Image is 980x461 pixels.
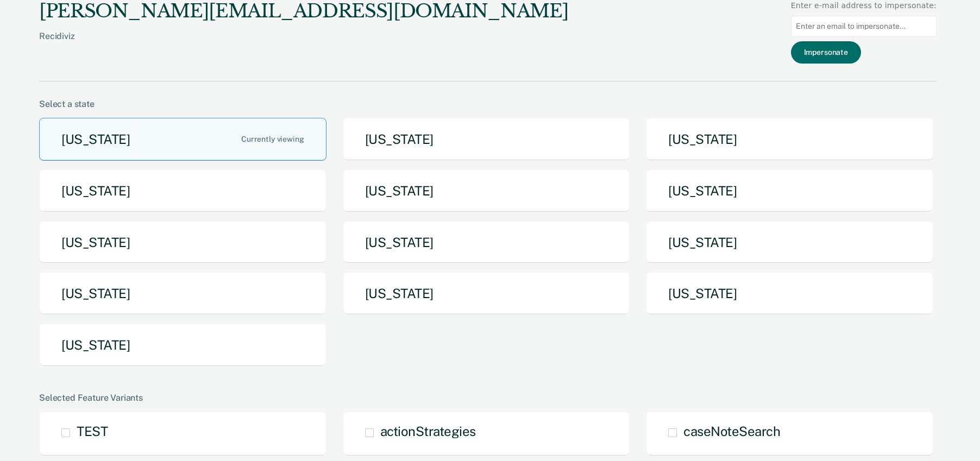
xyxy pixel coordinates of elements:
button: [US_STATE] [343,272,630,315]
button: Impersonate [791,41,861,64]
button: [US_STATE] [343,169,630,212]
button: [US_STATE] [646,272,933,315]
div: Select a state [39,99,937,109]
button: [US_STATE] [343,221,630,264]
span: caseNoteSearch [683,424,780,439]
button: [US_STATE] [39,324,326,367]
input: Enter an email to impersonate... [791,16,937,37]
button: [US_STATE] [39,169,326,212]
button: [US_STATE] [39,272,326,315]
div: Recidiviz [39,31,568,59]
button: [US_STATE] [646,169,933,212]
button: [US_STATE] [646,118,933,161]
button: [US_STATE] [39,118,326,161]
span: TEST [77,424,108,439]
span: actionStrategies [380,424,476,439]
button: [US_STATE] [646,221,933,264]
button: [US_STATE] [39,221,326,264]
button: [US_STATE] [343,118,630,161]
div: Selected Feature Variants [39,393,937,403]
